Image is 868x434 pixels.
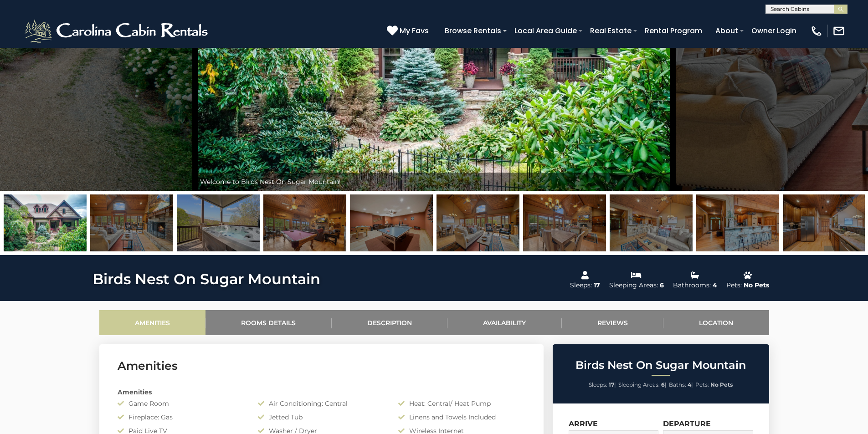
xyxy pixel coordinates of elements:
div: Air Conditioning: Central [251,399,391,408]
div: Linens and Towels Included [391,413,532,422]
strong: 17 [609,381,614,388]
img: 168603393 [177,194,260,251]
a: Rooms Details [205,310,332,335]
img: 168603401 [90,194,173,251]
img: 168440276 [696,194,779,251]
img: 168603400 [437,194,519,251]
strong: 6 [661,381,665,388]
a: Local Area Guide [510,23,581,39]
span: Baths: [669,381,686,388]
h3: Amenities [118,358,525,374]
img: 168440338 [4,194,87,251]
img: 168603370 [263,194,346,251]
a: Reviews [562,310,664,335]
label: Arrive [569,419,598,428]
label: Departure [663,419,711,428]
a: Browse Rentals [440,23,506,39]
a: Location [663,310,769,335]
img: 168603403 [523,194,606,251]
strong: No Pets [710,381,733,388]
img: 168603377 [350,194,433,251]
a: Real Estate [586,23,636,39]
div: Welcome to Birds Nest On Sugar Mountain! [195,173,673,191]
h2: Birds Nest On Sugar Mountain [555,359,767,371]
span: Pets: [695,381,709,388]
img: 168603399 [610,194,693,251]
img: mail-regular-white.png [832,25,845,37]
a: Owner Login [747,23,801,39]
a: Amenities [99,310,206,335]
a: Availability [447,310,562,335]
strong: 4 [688,381,691,388]
div: Game Room [111,399,251,408]
img: phone-regular-white.png [810,25,823,37]
a: Rental Program [640,23,707,39]
img: White-1-2.png [23,17,212,45]
a: Description [332,310,448,335]
li: | [589,379,616,391]
a: About [711,23,743,39]
div: Fireplace: Gas [111,413,251,422]
div: Heat: Central/ Heat Pump [391,399,532,408]
span: Sleeping Areas: [618,381,660,388]
span: Sleeps: [589,381,607,388]
li: | [669,379,693,391]
span: My Favs [400,25,429,36]
img: 168603406 [783,194,866,251]
div: Amenities [111,388,532,397]
a: My Favs [387,25,431,37]
li: | [618,379,667,391]
div: Jetted Tub [251,413,391,422]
